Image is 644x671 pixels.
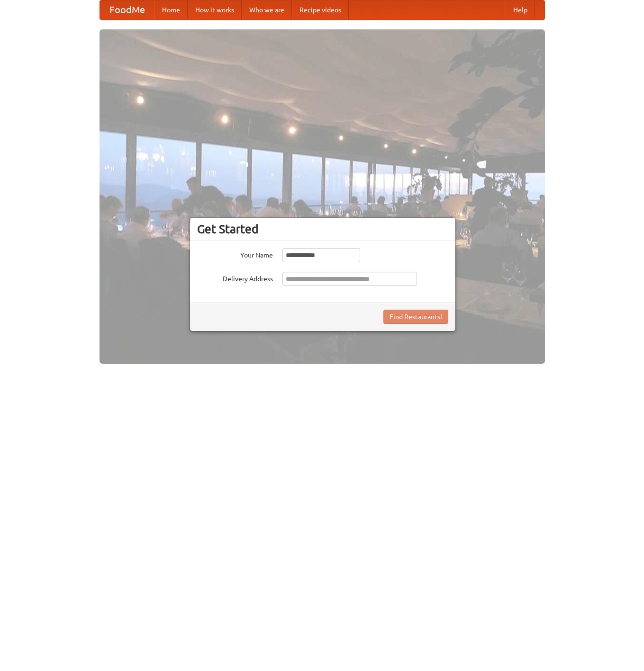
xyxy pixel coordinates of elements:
[383,310,448,324] button: Find Restaurants!
[506,0,535,19] a: Help
[242,0,292,19] a: Who we are
[197,272,273,284] label: Delivery Address
[292,0,349,19] a: Recipe videos
[197,222,448,236] h3: Get Started
[154,0,188,19] a: Home
[197,248,273,260] label: Your Name
[100,0,154,19] a: FoodMe
[188,0,242,19] a: How it works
